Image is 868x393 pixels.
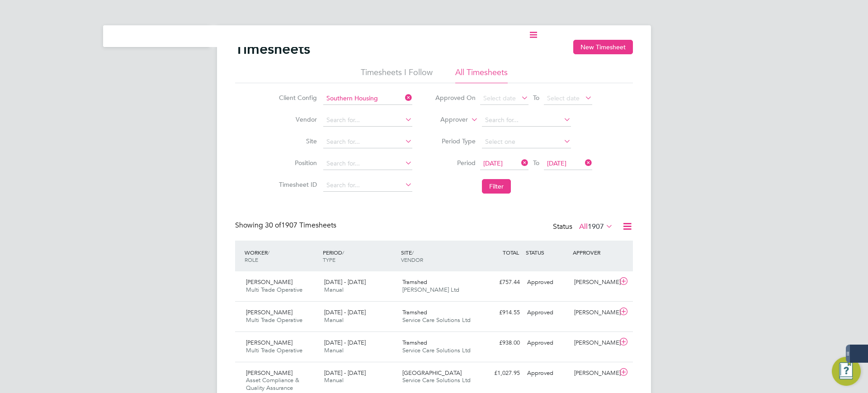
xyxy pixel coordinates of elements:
span: To [530,92,542,104]
span: TYPE [323,256,335,263]
label: Site [276,137,317,145]
button: New Timesheet [573,40,633,54]
span: Manual [324,376,344,384]
span: Select date [547,94,580,102]
span: Tramshed [402,278,427,286]
div: Status [553,221,615,233]
input: Select one [482,136,571,148]
span: Service Care Solutions Ltd [402,376,471,384]
input: Search for... [323,157,412,170]
span: VENDOR [401,256,423,263]
span: [DATE] - [DATE] [324,369,366,377]
span: [DATE] [547,159,566,167]
div: Approved [524,275,571,290]
span: [DATE] - [DATE] [324,278,366,286]
h2: Timesheets [235,40,310,58]
span: 1907 Timesheets [265,221,336,230]
span: [DATE] [483,159,503,167]
div: Showing [235,221,338,230]
label: All [579,222,613,231]
button: Engage Resource Center [832,357,861,386]
input: Search for... [323,136,412,148]
div: Approved [524,336,571,350]
span: [GEOGRAPHIC_DATA] [402,369,462,377]
span: To [530,157,542,169]
label: Period Type [435,137,476,145]
div: PERIOD [321,244,399,268]
span: Multi Trade Operative [246,346,302,354]
label: Period [435,159,476,167]
span: Service Care Solutions Ltd [402,346,471,354]
input: Search for... [323,179,412,192]
input: Search for... [482,114,571,127]
li: All Timesheets [455,67,508,83]
span: [PERSON_NAME] [246,369,292,377]
span: Select date [483,94,516,102]
div: £938.00 [476,336,524,350]
span: TOTAL [503,249,519,256]
nav: Main navigation [103,25,210,47]
label: Vendor [276,115,317,123]
span: [PERSON_NAME] [246,339,292,346]
div: £1,027.95 [476,366,524,381]
div: £914.55 [476,305,524,320]
label: Timesheet ID [276,180,317,189]
input: Search for... [323,92,412,105]
label: Client Config [276,94,317,102]
span: / [412,249,414,256]
span: Tramshed [402,308,427,316]
button: Filter [482,179,511,194]
input: Search for... [323,114,412,127]
span: [DATE] - [DATE] [324,339,366,346]
div: [PERSON_NAME] [571,275,618,290]
span: Multi Trade Operative [246,286,302,294]
li: Timesheets I Follow [361,67,433,83]
div: APPROVER [571,244,618,260]
span: 30 of [265,221,281,230]
span: 1907 [588,222,604,231]
span: Tramshed [402,339,427,346]
span: [PERSON_NAME] Ltd [402,286,459,294]
span: Manual [324,346,344,354]
div: [PERSON_NAME] [571,305,618,320]
span: Service Care Solutions Ltd [402,316,471,324]
span: [DATE] - [DATE] [324,308,366,316]
div: STATUS [524,244,571,260]
div: WORKER [242,244,321,268]
div: £757.44 [476,275,524,290]
span: Manual [324,316,344,324]
label: Approver [427,115,468,124]
span: / [268,249,269,256]
span: ROLE [245,256,258,263]
div: [PERSON_NAME] [571,336,618,350]
label: Position [276,159,317,167]
div: Approved [524,366,571,381]
div: SITE [399,244,477,268]
span: / [342,249,344,256]
div: Approved [524,305,571,320]
div: [PERSON_NAME] [571,366,618,381]
span: [PERSON_NAME] [246,308,292,316]
span: Manual [324,286,344,294]
span: [PERSON_NAME] [246,278,292,286]
label: Approved On [435,94,476,102]
span: Multi Trade Operative [246,316,302,324]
